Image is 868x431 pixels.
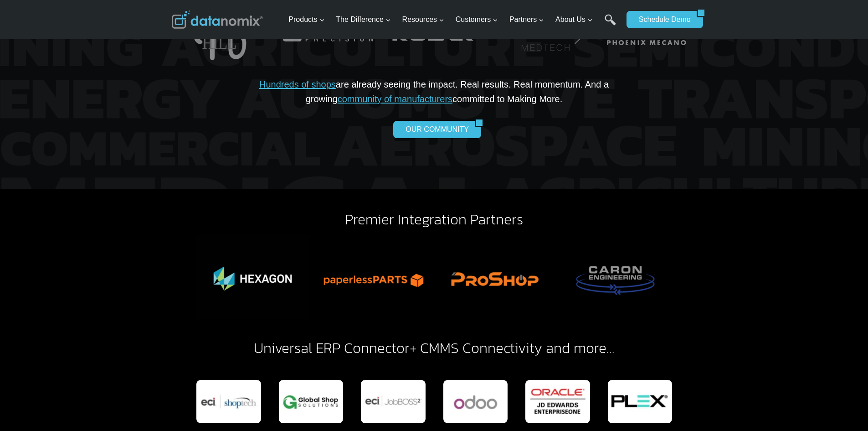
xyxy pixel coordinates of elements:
img: Datanomix Production Monitoring Connects with Plex [607,380,672,423]
div: 14 of 19 [196,380,261,423]
a: Schedule Demo [627,11,697,28]
a: OUR COMMUNITY [393,121,475,138]
span: Last Name [205,0,234,9]
span: Customers [456,14,498,26]
div: 16 of 19 [361,380,426,423]
div: 3 of 6 [196,234,309,319]
div: 18 of 19 [525,380,590,423]
a: Universal ERP Connector [254,337,410,359]
div: 15 of 19 [278,380,343,423]
img: Datanomix Production Monitoring Connects with Oracle JD Edwards [525,380,590,423]
a: Terms [102,203,116,210]
div: 6 of 6 [559,234,672,319]
img: Datanomix [172,10,263,29]
a: Search [605,14,616,35]
img: Datanomix + Hexagon Manufacturing Intelligence [196,234,309,319]
span: Partners [509,14,544,26]
span: Phone number [205,38,246,46]
span: The Difference [336,14,391,26]
a: Hundreds of shops [259,79,336,89]
img: Datanomix Production Monitoring Connects with SHOPTECH E2 [196,380,261,423]
span: Resources [402,14,444,26]
span: About Us [555,14,593,26]
iframe: Popup CTA [5,270,151,426]
div: 19 of 19 [607,380,672,423]
div: 4 of 6 [317,234,430,319]
nav: Primary Navigation [285,5,622,35]
img: Datanomix Production Monitoring Connects with JobBoss ERP [361,380,426,423]
div: Photo Gallery Carousel [196,234,672,319]
span: Products [288,14,324,26]
span: State/Region [205,113,240,121]
div: Photo Gallery Carousel [196,380,672,423]
a: Privacy Policy [124,203,154,210]
img: Datanomix + Paperless Parts [317,234,430,319]
p: are already seeing the impact. Real results. Real momentum. And a growing committed to Making More. [230,77,638,106]
img: Datanomix Production Monitoring Connects with GlobalShop ERP [278,380,343,423]
a: community of manufacturers [338,94,452,104]
h2: + CMMS Connectivity and more… [172,341,697,355]
img: Datanomix + ProShop ERP [438,234,551,319]
div: 5 of 6 [438,234,551,319]
img: Datanomix + Caron Engineering [559,234,672,319]
h2: Premier Integration Partners [172,212,697,227]
div: 17 of 19 [443,380,508,423]
img: Datanomix Production Monitoring Connects with Odoo [443,380,508,423]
